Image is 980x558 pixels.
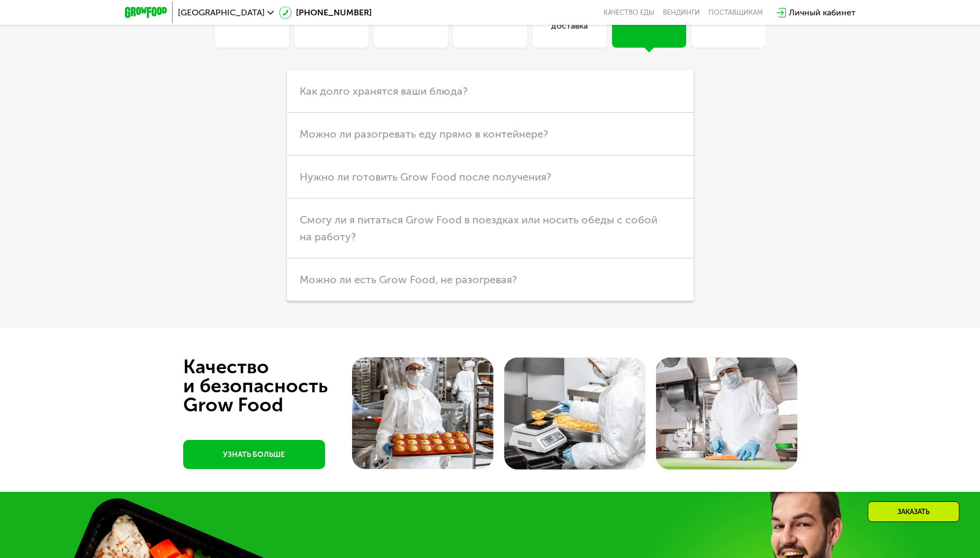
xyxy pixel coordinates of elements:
[279,6,372,19] a: [PHONE_NUMBER]
[708,8,763,17] div: поставщикам
[663,8,700,17] a: Вендинги
[789,6,856,19] div: Личный кабинет
[300,213,658,243] span: Смогу ли я питаться Grow Food в поездках или носить обеды с собой на работу?
[178,8,265,17] span: [GEOGRAPHIC_DATA]
[300,85,467,97] span: Как долго хранятся ваши блюда?
[300,128,548,140] span: Можно ли разогревать еду прямо в контейнере?
[183,357,367,415] div: Качество и безопасность Grow Food
[300,273,517,286] span: Можно ли есть Grow Food, не разогревая?
[183,440,325,469] a: УЗНАТЬ БОЛЬШЕ
[604,8,654,17] a: Качество еды
[300,170,551,183] span: Нужно ли готовить Grow Food после получения?
[868,501,959,522] div: Заказать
